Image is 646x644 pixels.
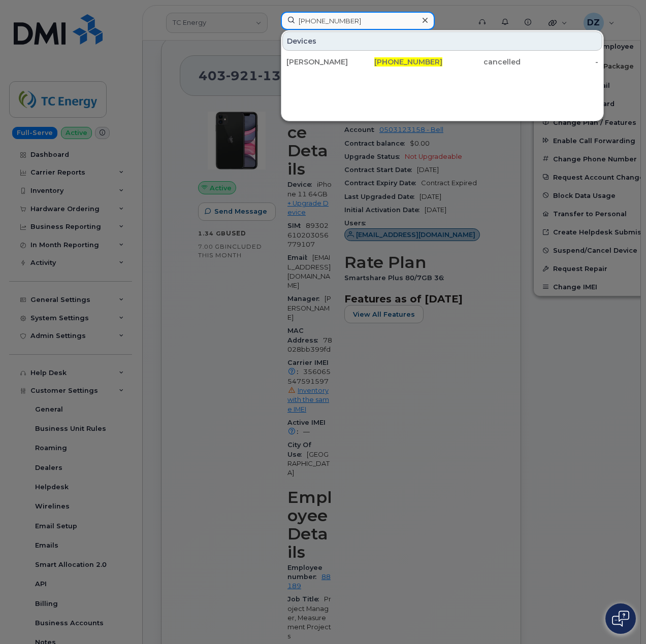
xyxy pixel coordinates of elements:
[612,611,629,627] img: Open chat
[374,57,442,66] span: [PHONE_NUMBER]
[282,31,602,51] div: Devices
[282,53,602,71] a: [PERSON_NAME][PHONE_NUMBER]cancelled-
[286,57,365,67] div: [PERSON_NAME]
[281,12,435,30] input: Find something...
[442,57,521,67] div: cancelled
[521,57,599,67] div: -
